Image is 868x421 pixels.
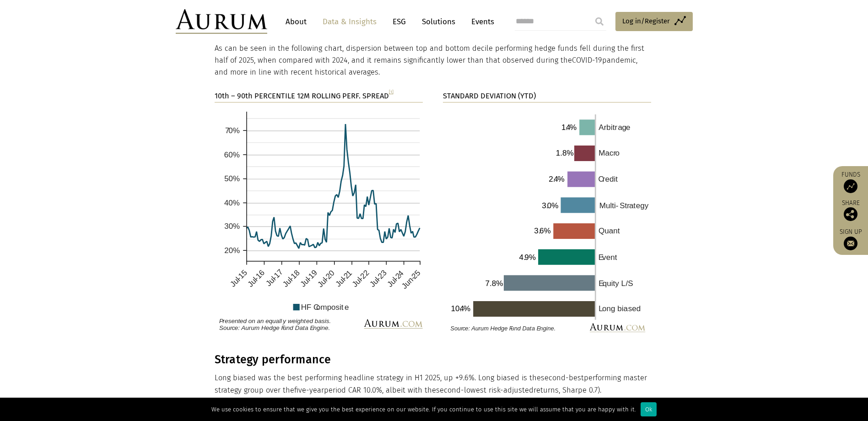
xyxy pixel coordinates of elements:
a: Funds [838,171,863,193]
img: Share this post [844,207,857,221]
a: Solutions [417,13,460,30]
a: [1] [389,89,394,94]
span: five-year [294,386,324,394]
img: Sign up to our newsletter [844,237,857,250]
input: Submit [590,12,609,31]
img: Aurum [176,9,267,34]
a: Events [467,13,494,30]
p: As can be seen in the following chart, dispersion between top and bottom decile performing hedge ... [215,43,652,79]
p: Long biased was the best performing headline strategy in H1 2025, up +9.6%. Long biased is the pe... [215,372,652,396]
div: Ok [641,402,657,416]
img: Access Funds [844,179,857,193]
strong: STANDARD DEVIATION (YTD) [443,92,536,100]
span: COVID-19 [572,56,602,65]
a: About [281,13,311,30]
a: Data & Insights [318,13,381,30]
strong: 10th – 90th PERCENTILE 12M ROLLING PERF. SPREAD [215,92,394,100]
a: Log in/Register [615,12,693,31]
span: risk-adjusted [489,386,534,394]
span: second-best [541,373,584,382]
div: Share [838,200,863,221]
a: ESG [388,13,410,30]
a: Sign up [838,228,863,250]
span: second-lowest [436,386,486,394]
h3: Strategy performance [215,353,652,367]
span: Log in/Register [622,16,670,27]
